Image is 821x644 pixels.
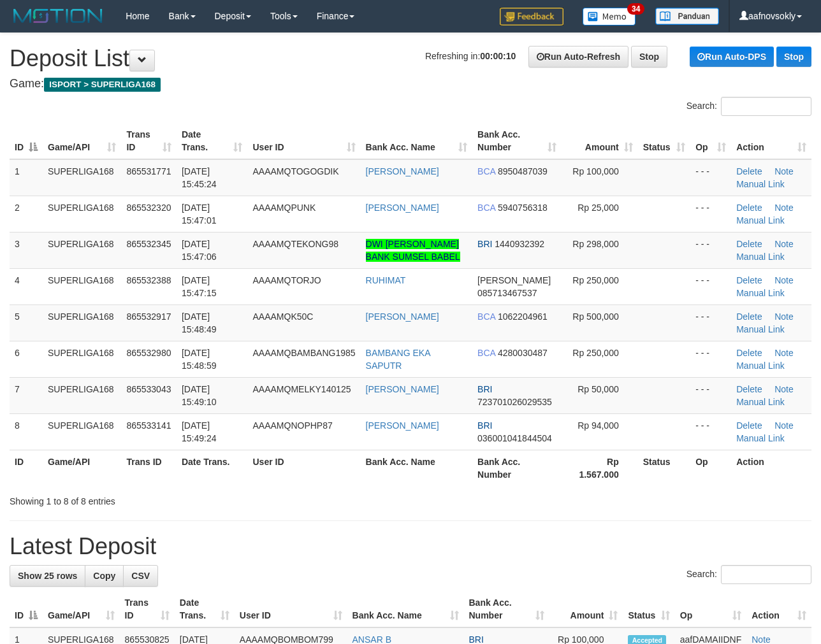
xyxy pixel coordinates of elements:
a: Note [774,348,794,358]
span: [DATE] 15:47:15 [182,275,217,298]
span: 865532917 [126,311,171,322]
td: 2 [10,196,43,232]
span: BCA [477,166,495,176]
span: [DATE] 15:49:10 [182,384,217,407]
a: Manual Link [736,361,785,371]
a: Manual Link [736,179,785,189]
a: Note [774,311,794,322]
a: [PERSON_NAME] [366,166,439,176]
a: CSV [123,565,158,587]
a: Stop [776,47,811,67]
span: BCA [477,311,495,322]
a: Manual Link [736,433,785,443]
span: CSV [131,571,150,581]
a: Delete [736,239,762,249]
td: SUPERLIGA168 [43,196,121,232]
span: Copy [93,571,115,581]
a: Run Auto-Refresh [528,46,628,68]
th: Trans ID: activate to sort column ascending [121,123,177,159]
a: Delete [736,166,762,176]
td: - - - [690,159,731,196]
th: Status: activate to sort column ascending [638,123,690,159]
td: - - - [690,304,731,341]
th: Date Trans.: activate to sort column ascending [175,591,235,627]
span: Rp 25,000 [578,203,619,213]
th: Action: activate to sort column ascending [746,591,811,627]
th: Action [731,450,811,486]
td: - - - [690,268,731,304]
td: 3 [10,232,43,268]
th: ID [10,450,43,486]
td: 7 [10,377,43,413]
span: [DATE] 15:48:59 [182,348,217,371]
img: MOTION_logo.png [10,6,106,25]
th: Bank Acc. Number: activate to sort column ascending [472,123,562,159]
td: - - - [690,196,731,232]
span: 865532980 [126,348,171,358]
th: Bank Acc. Name: activate to sort column ascending [361,123,473,159]
a: Delete [736,311,762,322]
th: Op [690,450,731,486]
img: panduan.png [655,8,719,25]
th: Bank Acc. Number: activate to sort column ascending [464,591,550,627]
a: Manual Link [736,288,785,298]
span: AAAAMQTORJO [252,275,321,285]
td: - - - [690,232,731,268]
span: Copy 1062204961 to clipboard [498,311,548,322]
span: AAAAMQPUNK [252,203,316,213]
span: [PERSON_NAME] [477,275,551,285]
span: Rp 250,000 [572,275,618,285]
span: [DATE] 15:45:24 [182,166,217,189]
input: Search: [721,97,811,116]
span: AAAAMQTEKONG98 [252,239,338,249]
a: Manual Link [736,324,785,334]
span: 34 [627,3,644,15]
th: User ID [247,450,360,486]
span: Rp 250,000 [572,348,618,358]
span: Rp 50,000 [578,384,619,394]
span: 865531771 [126,166,171,176]
th: ID: activate to sort column descending [10,591,43,627]
th: Bank Acc. Name: activate to sort column ascending [347,591,464,627]
span: 865532388 [126,275,171,285]
th: Bank Acc. Name [361,450,473,486]
a: [PERSON_NAME] [366,203,439,213]
a: Run Auto-DPS [690,47,774,67]
th: Rp 1.567.000 [562,450,638,486]
td: - - - [690,377,731,413]
h1: Deposit List [10,46,811,71]
th: Op: activate to sort column ascending [675,591,746,627]
a: Stop [631,46,667,68]
span: Rp 298,000 [572,239,618,249]
span: 865533141 [126,420,171,431]
td: - - - [690,413,731,450]
td: SUPERLIGA168 [43,413,121,450]
span: Copy 5940756318 to clipboard [498,203,548,213]
a: [PERSON_NAME] [366,384,439,394]
span: Copy 036001041844504 to clipboard [477,433,552,443]
span: [DATE] 15:49:24 [182,420,217,443]
span: BRI [477,384,492,394]
th: Trans ID: activate to sort column ascending [120,591,175,627]
div: Showing 1 to 8 of 8 entries [10,490,333,508]
th: Game/API [43,450,121,486]
span: BRI [477,239,492,249]
span: ISPORT > SUPERLIGA168 [44,78,161,92]
span: Refreshing in: [425,51,516,61]
th: Status [638,450,690,486]
td: SUPERLIGA168 [43,268,121,304]
th: Trans ID [121,450,177,486]
a: Delete [736,275,762,285]
span: BCA [477,348,495,358]
span: Copy 085713467537 to clipboard [477,288,537,298]
td: 6 [10,341,43,377]
a: Manual Link [736,252,785,262]
span: Show 25 rows [18,571,77,581]
a: Copy [85,565,124,587]
img: Feedback.jpg [500,8,563,25]
a: [PERSON_NAME] [366,420,439,431]
span: BRI [477,420,492,431]
th: Action: activate to sort column ascending [731,123,811,159]
th: Date Trans.: activate to sort column ascending [177,123,248,159]
td: 5 [10,304,43,341]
